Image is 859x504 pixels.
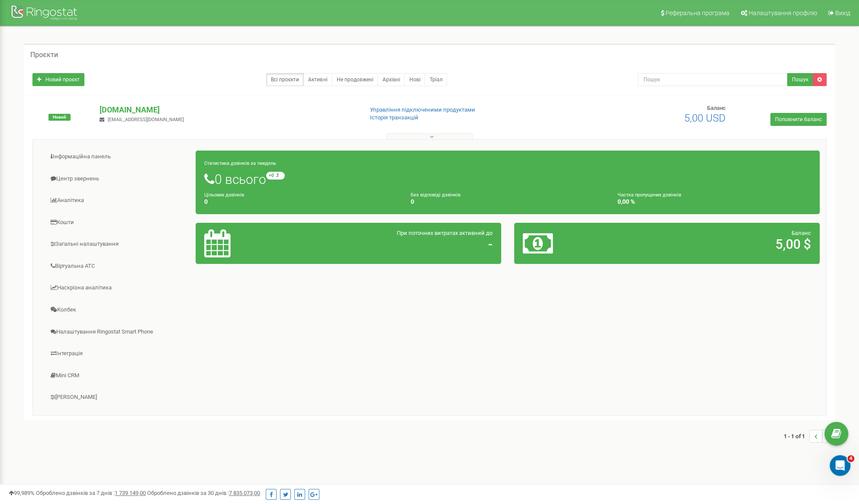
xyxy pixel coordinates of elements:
a: [PERSON_NAME] [39,387,196,408]
a: Колбек [39,299,196,321]
a: Історія транзакцій [370,114,418,121]
span: 4 [847,455,854,462]
a: Інтеграція [39,343,196,364]
h4: 0 [411,199,604,205]
iframe: Intercom live chat [830,455,850,476]
span: 99,989% [9,490,35,496]
h4: 0,00 % [618,199,811,205]
a: Центр звернень [39,168,196,189]
nav: ... [784,421,835,451]
small: Статистика дзвінків за тиждень [204,161,276,166]
a: Всі проєкти [266,73,304,86]
span: При поточних витратах активний до [397,230,492,236]
a: Кошти [39,212,196,233]
a: Аналiтика [39,190,196,211]
h5: Проєкти [30,51,58,59]
a: Загальні налаштування [39,234,196,255]
a: Тріал [425,73,447,86]
a: Активні [303,73,332,86]
button: Пошук [787,73,813,86]
span: Новий [48,114,71,121]
u: 7 835 073,00 [229,490,260,496]
small: +0 [266,172,285,180]
a: Управління підключеними продуктами [370,106,475,113]
span: Баланс [791,230,811,236]
a: Не продовжені [331,73,378,86]
a: Поповнити баланс [770,113,827,126]
h2: - [305,237,492,251]
h2: 5,00 $ [623,237,811,251]
a: Наскрізна аналітика [39,277,196,299]
small: Частка пропущених дзвінків [618,192,681,198]
span: 5,00 USD [684,112,726,124]
span: Вихід [835,10,850,16]
a: Архівні [377,73,405,86]
span: [EMAIL_ADDRESS][DOMAIN_NAME] [108,117,184,122]
a: Віртуальна АТС [39,256,196,277]
span: Оброблено дзвінків за 7 днів : [36,490,146,496]
p: [DOMAIN_NAME] [100,104,356,116]
a: Інформаційна панель [39,146,196,167]
h4: 0 [204,199,398,205]
small: Цільових дзвінків [204,192,244,198]
small: Без відповіді дзвінків [411,192,460,198]
a: Нові [404,73,425,86]
span: Налаштування профілю [749,10,817,16]
span: 1 - 1 of 1 [784,430,809,443]
a: Mini CRM [39,365,196,386]
u: 1 739 149,00 [115,490,146,496]
h1: 0 всього [204,172,811,186]
span: Реферальна програма [666,10,730,16]
span: Баланс [707,105,726,111]
a: Новий проєкт [32,73,84,86]
span: Оброблено дзвінків за 30 днів : [147,490,260,496]
a: Налаштування Ringostat Smart Phone [39,321,196,343]
input: Пошук [638,73,788,86]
